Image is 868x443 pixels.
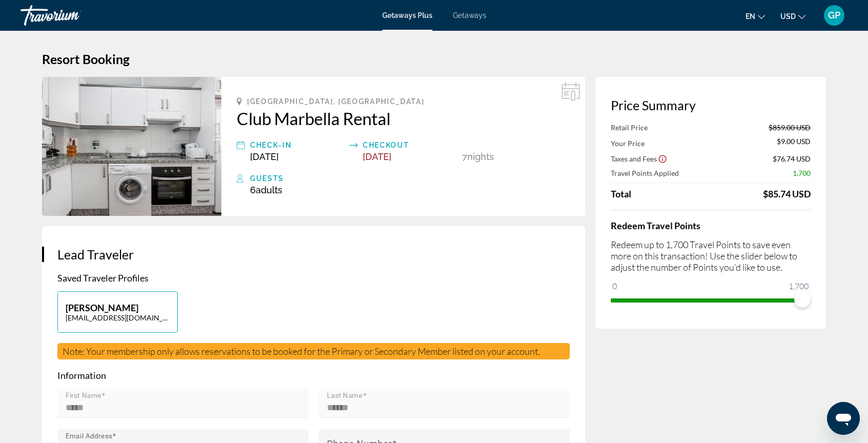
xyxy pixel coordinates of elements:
[66,302,170,313] p: [PERSON_NAME]
[66,432,112,440] mat-label: Email Address
[611,154,657,163] span: Taxes and Fees
[611,169,679,177] span: Travel Points Applied
[827,402,860,435] iframe: Button to launch messaging window
[382,11,432,19] a: Getaways Plus
[42,51,826,67] h1: Resort Booking
[794,291,811,308] span: ngx-slider
[658,154,667,163] button: Show Taxes and Fees disclaimer
[237,108,570,129] a: Club Marbella Rental
[57,272,570,284] p: Saved Traveler Profiles
[611,139,645,148] span: Your Price
[769,123,811,132] span: $859.00 USD
[828,10,840,21] span: GP
[611,298,811,300] ngx-slider: ngx-slider
[780,12,796,21] span: USD
[611,153,667,164] button: Show Taxes and Fees breakdown
[611,97,811,113] h3: Price Summary
[611,239,811,273] p: Redeem up to 1,700 Travel Points to save even more on this transaction! Use the slider below to a...
[746,9,765,24] button: Change language
[66,392,101,400] mat-label: First Name
[611,280,618,292] span: 0
[611,188,631,199] span: Total
[327,392,363,400] mat-label: Last Name
[250,139,344,151] div: Check-In
[787,280,810,292] span: 1,700
[363,151,391,162] span: [DATE]
[611,123,648,132] span: Retail Price
[821,5,848,26] button: User Menu
[250,185,282,195] span: 6
[66,313,170,322] p: [EMAIL_ADDRESS][DOMAIN_NAME]
[467,151,494,162] span: Nights
[780,9,805,24] button: Change currency
[250,151,279,162] span: [DATE]
[57,291,178,333] button: [PERSON_NAME][EMAIL_ADDRESS][DOMAIN_NAME]
[247,97,424,106] span: [GEOGRAPHIC_DATA], [GEOGRAPHIC_DATA]
[363,139,457,151] div: Checkout
[63,346,540,357] span: Note: Your membership only allows reservations to be booked for the Primary or Secondary Member l...
[773,154,811,163] span: $76.74 USD
[777,137,811,148] span: $9.00 USD
[57,370,570,381] p: Information
[763,188,811,199] div: $85.74 USD
[20,2,123,29] a: Travorium
[57,247,570,262] h3: Lead Traveler
[453,11,486,19] a: Getaways
[793,169,811,177] span: 1,700
[611,220,811,231] h4: Redeem Travel Points
[256,185,282,195] span: Adults
[462,151,467,162] span: 7
[250,172,570,185] div: Guests
[746,12,755,21] span: en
